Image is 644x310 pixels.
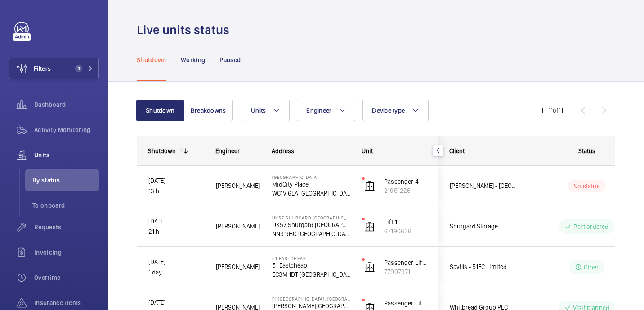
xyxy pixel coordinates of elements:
span: [PERSON_NAME] [216,221,260,232]
p: 21951226 [384,186,427,195]
span: By status [32,176,99,185]
p: Other [584,263,599,272]
span: Overtime [34,273,99,282]
button: Shutdown [136,100,184,121]
p: Part ordered [573,222,608,231]
span: Requests [34,223,99,232]
img: elevator.svg [364,221,375,232]
span: of [553,107,559,114]
span: [PERSON_NAME] - [GEOGRAPHIC_DATA] [450,181,519,191]
p: [DATE] [148,176,204,186]
span: 1 [75,65,82,72]
button: Engineer [297,100,355,121]
p: MidCity Place [272,180,350,189]
h1: Live units status [137,22,235,38]
button: Filters1 [9,58,99,79]
p: [DATE] [148,216,204,227]
p: 77907371 [384,267,427,276]
span: [PERSON_NAME] [216,262,260,272]
span: [PERSON_NAME] [216,181,260,191]
p: UK57 Shurgard [GEOGRAPHIC_DATA] [GEOGRAPHIC_DATA] [272,220,350,229]
span: Invoicing [34,248,99,257]
p: Lift 1 [384,218,427,227]
div: Press SPACE to select this row. [137,206,438,247]
span: Dashboard [34,100,99,109]
p: 51 Eastcheap [272,261,350,270]
span: Status [578,147,595,155]
div: Shutdown [148,147,176,155]
div: Unit [362,147,428,155]
p: Passenger 4 [384,177,427,186]
p: EC3M 1DT [GEOGRAPHIC_DATA] [272,270,350,279]
p: 21 h [148,227,204,237]
div: Press SPACE to select this row. [137,247,438,287]
span: Activity Monitoring [34,125,99,134]
img: elevator.svg [364,262,375,273]
p: Paused [219,55,241,64]
p: [GEOGRAPHIC_DATA] [272,174,350,180]
p: UK57 Shurgard [GEOGRAPHIC_DATA] [GEOGRAPHIC_DATA] [272,215,350,220]
span: Units [251,107,266,114]
span: Device type [372,107,405,114]
span: Shurgard Storage [450,221,519,232]
span: Client [449,147,465,155]
span: 1 - 11 11 [541,107,563,114]
span: Engineer [306,107,331,114]
p: 1 day [148,267,204,278]
p: 13 h [148,186,204,196]
p: NN3 9HG [GEOGRAPHIC_DATA] [272,229,350,238]
p: [DATE] [148,297,204,308]
button: Device type [362,100,429,121]
span: Engineer [215,147,240,155]
button: Units [241,100,290,121]
button: Breakdowns [184,100,233,121]
p: No status [573,182,600,191]
p: Working [181,55,205,64]
p: Shutdown [137,55,166,64]
p: WC1V 6EA [GEOGRAPHIC_DATA] [272,189,350,198]
div: Press SPACE to select this row. [137,166,438,206]
p: PI [GEOGRAPHIC_DATA], [GEOGRAPHIC_DATA] [272,296,350,301]
p: Passenger Lift Right Hand [384,299,427,308]
span: Insurance items [34,298,99,307]
span: Units [34,150,99,160]
img: elevator.svg [364,181,375,191]
span: Filters [34,64,51,73]
p: [DATE] [148,257,204,267]
span: Address [272,147,294,155]
p: 51 Eastcheap [272,255,350,261]
span: Savills - 51EC Limited [450,262,519,272]
span: To onboard [32,201,99,210]
p: 67190636 [384,227,427,236]
p: Passenger Lift 2 [384,258,427,267]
